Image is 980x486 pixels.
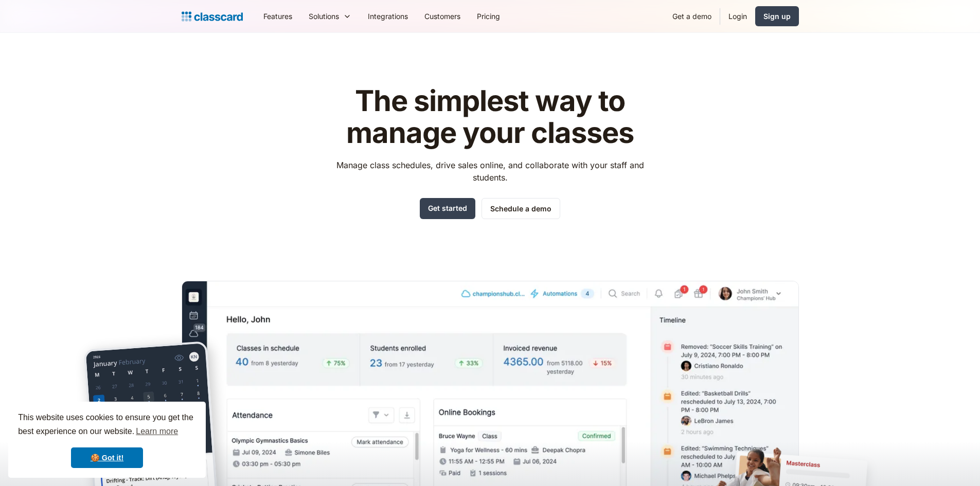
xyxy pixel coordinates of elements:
a: Schedule a demo [482,198,560,219]
a: dismiss cookie message [71,447,143,468]
a: home [182,9,243,24]
div: Solutions [300,5,360,28]
p: Manage class schedules, drive sales online, and collaborate with your staff and students. [327,159,653,184]
a: learn more about cookies [134,424,180,439]
span: This website uses cookies to ensure you get the best experience on our website. [18,411,196,439]
a: Get started [420,198,475,219]
a: Customers [416,5,469,28]
h1: The simplest way to manage your classes [327,85,653,149]
a: Features [255,5,300,28]
div: cookieconsent [8,402,206,478]
a: Login [720,5,755,28]
a: Pricing [469,5,508,28]
a: Get a demo [664,5,720,28]
div: Solutions [309,11,339,22]
a: Sign up [755,6,799,26]
a: Integrations [360,5,416,28]
div: Sign up [763,11,791,22]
